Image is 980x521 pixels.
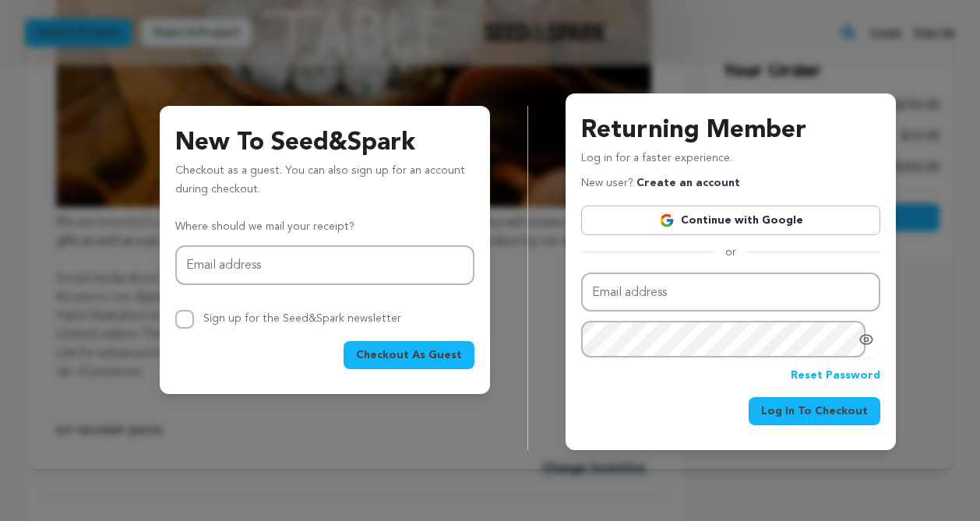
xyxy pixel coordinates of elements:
p: Log in for a faster experience. [581,150,880,174]
p: New user? [581,174,740,193]
h3: New To Seed&Spark [175,125,474,162]
label: Sign up for the Seed&Spark newsletter [203,313,401,324]
input: Email address [581,273,880,312]
input: Email address [175,245,474,285]
button: Checkout As Guest [344,341,474,369]
a: Show password as plain text. Warning: this will display your password on the screen. [858,332,874,347]
button: Log In To Checkout [749,397,880,425]
span: Log In To Checkout [761,403,868,419]
a: Reset Password [791,367,880,385]
p: Checkout as a guest. You can also sign up for an account during checkout. [175,162,474,206]
span: or [716,245,746,260]
a: Continue with Google [581,206,880,235]
a: Create an account [636,178,740,188]
img: Google logo [659,213,675,228]
h3: Returning Member [581,112,880,150]
p: Where should we mail your receipt? [175,218,474,237]
span: Checkout As Guest [356,347,462,363]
